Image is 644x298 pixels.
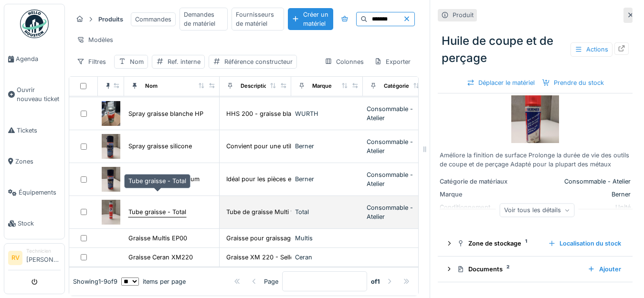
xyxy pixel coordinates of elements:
div: Catégorie de matériaux [440,177,511,186]
div: Exporter [370,55,415,69]
span: Ouvrir nouveau ticket [17,85,61,103]
div: Améliore la finition de surface Prolonge la durée de vie des outils de coupe et de perçage Adapté... [440,151,631,169]
img: Tube graisse - Total [102,200,120,225]
div: Graisse pour graissage centralisé porte engin n... [226,234,370,243]
span: Tickets [17,126,61,135]
a: Tickets [4,115,64,146]
li: [PERSON_NAME] [26,247,61,268]
div: Berner [515,190,631,199]
div: Consommable - Atelier [515,177,631,186]
div: Documents [457,265,580,274]
a: Zones [4,146,64,177]
div: Référence constructeur [224,57,293,66]
strong: Produits [95,15,127,24]
img: Spray graisse aluminium [102,167,120,192]
div: Modèles [73,33,117,47]
div: Ajouter [584,263,625,276]
div: Fournisseurs de matériel [232,8,284,31]
div: Ref. interne [168,57,201,66]
div: Ceran [295,253,359,262]
span: Zones [15,157,61,166]
div: Produit [453,10,474,20]
div: Huile de coupe et de perçage [438,29,633,71]
a: Ouvrir nouveau ticket [4,74,64,114]
div: Créer un matériel [288,8,333,30]
img: Spray graisse silicone [102,134,120,159]
summary: Documents2Ajouter [442,260,629,278]
div: Convient pour une utilisation dans les équipeme... [226,142,372,151]
div: Consommable - Atelier [367,203,431,221]
div: Demandes de matériel [179,8,228,31]
div: Technicien [26,247,61,255]
div: Voir tous les détails [500,203,575,217]
div: Consommable - Atelier [367,170,431,188]
div: Graisse XM 220 - Sellette, multi usages [226,253,341,262]
div: Graisse Ceran XM220 [128,253,193,262]
span: Équipements [19,188,61,197]
div: Déplacer le matériel [463,76,538,89]
div: Nom [130,57,144,66]
div: items per page [121,277,186,286]
div: Spray graisse blanche HP [128,109,203,118]
summary: Zone de stockage1Localisation du stock [442,235,629,252]
div: Tube graisse - Total [128,207,186,216]
div: HHS 200 - graisse blanche - 400ml [226,109,330,118]
div: Total [295,207,359,216]
div: Spray graisse silicone [128,142,192,151]
a: RV Technicien[PERSON_NAME] [8,247,61,270]
div: Multis [295,234,359,243]
div: Actions [570,42,612,56]
div: Page [264,277,278,286]
strong: of 1 [371,277,380,286]
div: Idéal pour les pièces en aluminium ou les assem... [226,175,372,184]
div: Berner [295,142,359,151]
a: Agenda [4,43,64,74]
li: RV [8,251,22,265]
div: WURTH [295,109,359,118]
img: Badge_color-CXgf-gQk.svg [20,10,49,38]
div: Consommable - Atelier [367,104,431,123]
img: Huile de coupe et de perçage [511,95,559,143]
a: Équipements [4,177,64,208]
div: Marque [440,190,511,199]
div: Zone de stockage [457,239,540,248]
div: Berner [295,175,359,184]
div: Filtres [73,55,110,69]
div: Catégorie [384,82,409,90]
div: Colonnes [320,55,368,69]
span: Agenda [16,54,61,63]
div: Commandes [131,12,176,26]
div: Localisation du stock [544,237,625,250]
div: Description [241,82,271,90]
div: Nom [145,82,158,90]
div: Marque [312,82,332,90]
span: Stock [18,219,61,228]
img: Spray graisse blanche HP [102,101,120,126]
div: Showing 1 - 9 of 9 [73,277,117,286]
div: Tube graisse - Total [124,174,190,188]
div: Graisse Multis EP00 [128,234,187,243]
a: Stock [4,208,64,239]
div: Tube de graisse Multi fil EP2 [226,207,309,216]
div: Consommable - Atelier [367,137,431,155]
div: Prendre du stock [538,76,608,89]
